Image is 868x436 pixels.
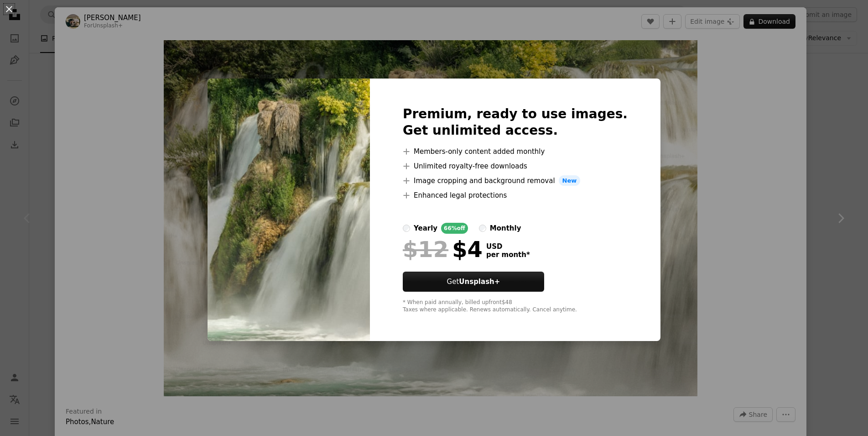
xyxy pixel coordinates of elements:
button: GetUnsplash+ [403,272,544,292]
span: New [559,175,581,186]
span: $12 [403,237,448,261]
img: premium_photo-1675448891094-0f3acc556fdb [208,79,370,341]
div: $4 [403,237,483,261]
span: USD [486,242,530,251]
li: Image cropping and background removal [403,175,628,186]
h2: Premium, ready to use images. Get unlimited access. [403,106,628,139]
input: yearly66%off [403,225,410,232]
span: per month * [486,251,530,259]
div: * When paid annually, billed upfront $48 Taxes where applicable. Renews automatically. Cancel any... [403,299,628,314]
input: monthly [479,225,486,232]
div: monthly [490,223,521,234]
li: Unlimited royalty-free downloads [403,161,628,172]
li: Enhanced legal protections [403,190,628,201]
li: Members-only content added monthly [403,146,628,157]
div: yearly [414,223,437,234]
div: 66% off [441,223,468,234]
strong: Unsplash+ [459,278,500,286]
